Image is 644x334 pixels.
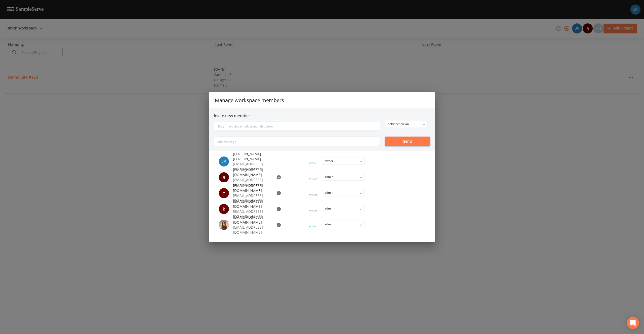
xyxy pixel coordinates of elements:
span: [EMAIL_ADDRESS][DOMAIN_NAME] [233,167,270,177]
div: nghoang@umich.edu [219,188,233,198]
div: claireje@umich.edu [219,220,233,230]
div: k [219,204,229,214]
div: n [219,188,229,198]
p: [EMAIL_ADDRESS][DOMAIN_NAME] [233,209,270,219]
div: field technician [385,120,427,128]
h2: Manage workspace members [209,92,435,108]
span: [EMAIL_ADDRESS][DOMAIN_NAME] [233,199,270,209]
input: Add message [214,137,380,146]
span: [PERSON_NAME] [PERSON_NAME] [233,151,270,161]
p: [EMAIL_ADDRESS][DOMAIN_NAME] [233,161,270,172]
p: [EMAIL_ADDRESS][DOMAIN_NAME] [233,193,270,203]
div: Open Intercom Messenger [627,317,639,329]
span: [EMAIL_ADDRESS][DOMAIN_NAME] [233,183,270,193]
button: Send [385,137,430,146]
span: [EMAIL_ADDRESS][DOMAIN_NAME] [233,215,270,225]
div: Joshua gere Paul [219,156,233,166]
img: c219073464988e474273b47184ec4287 [219,220,229,230]
p: [EMAIL_ADDRESS][DOMAIN_NAME] [233,177,270,187]
input: Enter multiples emails using tab button [215,121,379,131]
div: akowara@umich.edu [219,172,233,182]
p: [EMAIL_ADDRESS][DOMAIN_NAME] [233,225,270,235]
img: 41241ef155101aa6d92a04480b0d0000 [219,156,229,166]
div: kganong@umich.edu [219,204,233,214]
h6: Invite new member [214,113,430,118]
div: a [219,172,229,182]
div: Active [309,161,316,165]
div: owner [322,157,364,164]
